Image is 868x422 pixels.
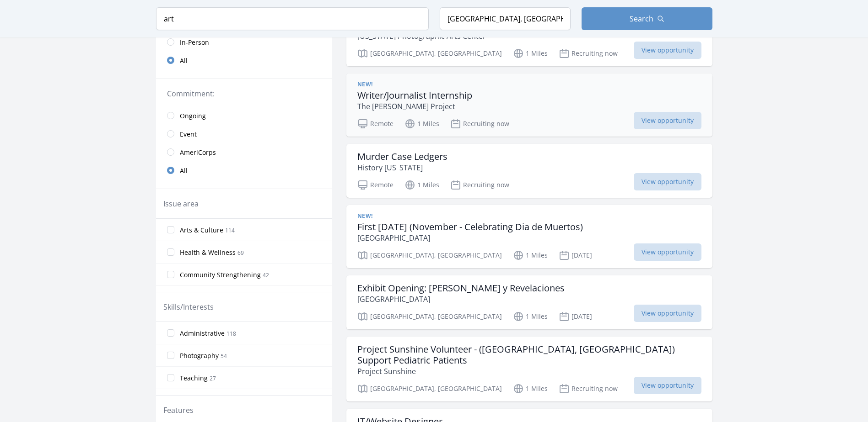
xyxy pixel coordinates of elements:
span: All [180,166,188,175]
span: In-Person [180,38,209,47]
span: 114 [225,227,235,234]
p: The [PERSON_NAME] Project [357,101,472,112]
legend: Skills/Interests [163,301,214,312]
p: [GEOGRAPHIC_DATA] [357,232,583,243]
span: 27 [210,375,216,382]
a: Event [156,125,332,143]
span: Community Strengthening [180,270,261,280]
span: Ongoing [180,111,206,121]
span: View opportunity [634,305,701,322]
p: Recruiting now [559,383,618,394]
p: 1 Miles [513,250,548,261]
input: Photography 54 [167,352,174,359]
h3: Murder Case Ledgers [357,151,447,162]
span: Teaching [180,374,208,383]
input: Keyword [156,7,429,30]
p: Recruiting now [559,48,618,59]
span: Search [630,13,653,24]
span: All [180,56,188,65]
p: 1 Miles [404,179,439,190]
span: View opportunity [634,42,701,59]
p: [GEOGRAPHIC_DATA], [GEOGRAPHIC_DATA] [357,250,502,261]
span: Photography [180,351,219,360]
span: View opportunity [634,112,701,129]
input: Teaching 27 [167,374,174,381]
p: [GEOGRAPHIC_DATA] [357,294,565,305]
p: Recruiting now [450,118,509,129]
p: History [US_STATE] [357,162,447,173]
a: In-Person [156,33,332,51]
a: Exhibit Opening: [PERSON_NAME] y Revelaciones [GEOGRAPHIC_DATA] [GEOGRAPHIC_DATA], [GEOGRAPHIC_DA... [346,275,712,329]
a: New! Writer/Journalist Internship The [PERSON_NAME] Project Remote 1 Miles Recruiting now View op... [346,74,712,137]
h3: Exhibit Opening: [PERSON_NAME] y Revelaciones [357,283,565,294]
span: Arts & Culture [180,226,223,235]
a: Volunteer at the [US_STATE] Photographic Arts Center ([PERSON_NAME]) [US_STATE] Photographic Arts... [346,12,712,66]
a: All [156,161,332,179]
a: AmeriCorps [156,143,332,161]
a: All [156,51,332,69]
span: 118 [226,330,236,338]
p: [DATE] [559,250,592,261]
span: 69 [237,249,244,257]
p: [GEOGRAPHIC_DATA], [GEOGRAPHIC_DATA] [357,48,502,59]
span: New! [357,212,373,220]
input: Community Strengthening 42 [167,271,174,278]
a: Ongoing [156,106,332,125]
input: Arts & Culture 114 [167,226,174,233]
input: Location [440,7,571,30]
h3: First [DATE] (November - Celebrating Dia de Muertos) [357,222,583,232]
span: Health & Wellness [180,248,236,257]
span: 42 [263,271,269,279]
input: Health & Wellness 69 [167,248,174,256]
h3: Writer/Journalist Internship [357,90,472,101]
legend: Issue area [163,198,199,209]
p: Project Sunshine [357,366,701,377]
p: Remote [357,118,394,129]
a: New! First [DATE] (November - Celebrating Dia de Muertos) [GEOGRAPHIC_DATA] [GEOGRAPHIC_DATA], [G... [346,205,712,268]
p: [DATE] [559,311,592,322]
p: 1 Miles [513,383,548,394]
a: Project Sunshine Volunteer - ([GEOGRAPHIC_DATA], [GEOGRAPHIC_DATA]) Support Pediatric Patients Pr... [346,337,712,401]
p: 1 Miles [513,311,548,322]
a: Murder Case Ledgers History [US_STATE] Remote 1 Miles Recruiting now View opportunity [346,144,712,198]
span: View opportunity [634,173,701,190]
span: AmeriCorps [180,148,216,157]
legend: Features [163,405,194,416]
span: Event [180,130,197,139]
p: Remote [357,179,394,190]
span: New! [357,81,373,88]
h3: Project Sunshine Volunteer - ([GEOGRAPHIC_DATA], [GEOGRAPHIC_DATA]) Support Pediatric Patients [357,344,701,366]
span: View opportunity [634,243,701,261]
button: Search [582,7,712,30]
span: 54 [221,352,227,360]
p: [GEOGRAPHIC_DATA], [GEOGRAPHIC_DATA] [357,383,502,394]
p: Recruiting now [450,179,509,190]
legend: Commitment: [167,88,321,99]
span: View opportunity [634,377,701,394]
span: Administrative [180,329,225,338]
p: [GEOGRAPHIC_DATA], [GEOGRAPHIC_DATA] [357,311,502,322]
p: 1 Miles [513,48,548,59]
input: Administrative 118 [167,329,174,337]
p: 1 Miles [404,118,439,129]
